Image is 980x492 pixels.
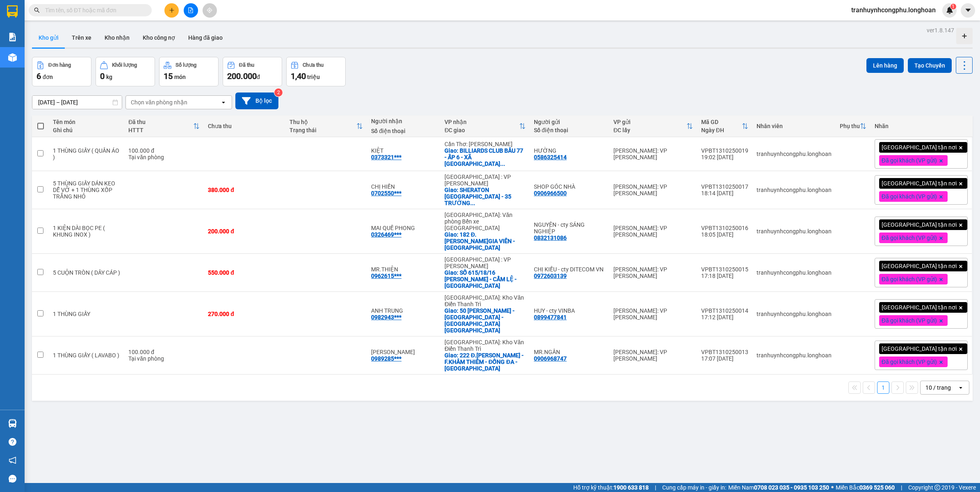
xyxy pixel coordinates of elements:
div: Giao: 222 Đ.LÊ DUẨN - F.KHÂM THIÊM - ĐỐNG ĐA - HÀ NỘI [444,352,526,372]
div: Đã thu [239,62,254,68]
button: Hàng đã giao [182,28,229,47]
div: tranhuynhcongphu.longhoan [757,311,832,317]
div: VPBT1310250015 [701,266,748,273]
span: question-circle [9,438,16,446]
img: warehouse-icon [8,53,17,62]
div: QUỲNH ANH [371,349,436,355]
div: Đơn hàng [48,62,71,68]
span: notification [9,456,16,464]
div: VPBT1310250017 [701,183,748,190]
div: Thu hộ [289,119,356,125]
div: 0899477841 [534,314,567,320]
span: 200.000 [227,71,257,81]
span: 1 [952,4,955,9]
div: [PERSON_NAME]: VP [PERSON_NAME] [613,266,693,279]
div: Chưa thu [208,123,281,129]
input: Select a date range. [32,96,122,109]
div: 17:18 [DATE] [701,273,748,279]
div: Người gửi [534,119,605,125]
span: copyright [934,485,940,490]
span: [GEOGRAPHIC_DATA] tận nơi [882,180,957,187]
div: Tại văn phòng [128,355,200,362]
div: VPBT1310250016 [701,225,748,231]
span: search [34,7,40,13]
div: Chọn văn phòng nhận [131,98,187,106]
div: KIỆT [371,147,436,154]
div: HTTT [128,127,193,133]
div: Giao: SHERATON GRAND DA NANG RESORT - 35 TRƯỜNG SA - F.HÒA HẢI - NGŨ HÀNH SƠN - ĐÀ NẴNG [444,187,526,206]
div: Số lượng [175,62,196,68]
div: Tên món [53,119,120,125]
div: [PERSON_NAME]: VP [PERSON_NAME] [613,225,693,238]
div: HƯỜNG [534,147,605,154]
div: ĐC giao [444,127,519,133]
div: tranhuynhcongphu.longhoan [757,151,832,157]
div: [GEOGRAPHIC_DATA]: Kho Văn Điển Thanh Trì [444,294,526,307]
div: [PERSON_NAME]: VP [PERSON_NAME] [613,349,693,362]
div: Giao: SỐ 615/18/16 TÔN ĐẢN - CẨM LỆ - ĐÀ NẴNG [444,269,526,289]
input: Tìm tên, số ĐT hoặc mã đơn [45,6,142,15]
span: [GEOGRAPHIC_DATA] tận nơi [882,345,957,352]
div: 0906966500 [534,190,567,196]
div: 0586325414 [534,154,567,160]
div: tranhuynhcongphu.longhoan [757,187,832,193]
div: 17:07 [DATE] [701,355,748,362]
span: | [655,483,656,492]
div: [GEOGRAPHIC_DATA] : VP [PERSON_NAME] [444,174,526,187]
span: ... [470,200,475,206]
sup: 1 [950,4,956,9]
span: ⚪️ [831,486,834,489]
span: đơn [43,74,53,80]
span: tranhuynhcongphu.longhoan [845,5,942,15]
div: Giao: BILLIARDS CLUB BẦU 77 - ẤP 6 - XÃ AN THỚI - PHÚ QUỐC - KIÊN GIANG [444,147,526,167]
span: [GEOGRAPHIC_DATA] tận nơi [882,144,957,151]
div: ĐC lấy [613,127,686,133]
span: 1,40 [291,71,306,81]
div: 100.000 đ [128,349,200,355]
div: ANH TRUNG [371,307,436,314]
div: MAI QUẾ PHONG [371,225,436,231]
div: 550.000 đ [208,269,281,276]
th: Toggle SortBy [124,115,204,137]
div: VPBT1310250014 [701,307,748,314]
th: Toggle SortBy [609,115,697,137]
div: tranhuynhcongphu.longhoan [757,269,832,276]
div: [PERSON_NAME]: VP [PERSON_NAME] [613,307,693,320]
span: món [174,74,186,80]
button: aim [203,3,217,18]
strong: 1900 633 818 [613,484,649,491]
button: 1 [877,381,889,394]
span: Hỗ trợ kỹ thuật: [573,483,649,492]
div: NGUYÊN - cty SÁNG NGHIỆP [534,221,605,235]
div: 5 THÙNG GIẤY DÁN KEO DỄ VỠ + 1 THÙNG XỐP TRẮNG NHỎ [53,180,120,200]
span: Đã gọi khách (VP gửi) [882,193,937,200]
div: tranhuynhcongphu.longhoan [757,352,832,359]
span: Đã gọi khách (VP gửi) [882,157,937,164]
span: plus [169,7,175,13]
div: 270.000 đ [208,311,281,317]
span: Miền Nam [728,483,829,492]
span: Miền Bắc [836,483,895,492]
button: Khối lượng0kg [96,57,155,86]
span: message [9,475,16,483]
div: 5 CUỘN TRÒN ( DÂY CÁP ) [53,269,120,276]
div: 1 THÙNG GIẤY ( LAVABO ) [53,352,120,359]
th: Toggle SortBy [836,115,871,137]
div: 18:05 [DATE] [701,231,748,238]
div: [PERSON_NAME]: VP [PERSON_NAME] [613,183,693,196]
div: CHỊ KIỀU - cty DITECOM VN [534,266,605,273]
button: Đơn hàng6đơn [32,57,91,86]
button: plus [164,3,179,18]
div: VP nhận [444,119,519,125]
div: VP gửi [613,119,686,125]
button: Chưa thu1,40 triệu [286,57,346,86]
div: VPBT1310250019 [701,147,748,154]
div: Trạng thái [289,127,356,133]
div: 1 THÙNG GIẤY [53,311,120,317]
div: VPBT1310250013 [701,349,748,355]
div: [GEOGRAPHIC_DATA] : VP [PERSON_NAME] [444,256,526,269]
div: 380.000 đ [208,187,281,193]
button: caret-down [961,3,975,18]
button: file-add [184,3,198,18]
div: Nhãn [875,123,968,129]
